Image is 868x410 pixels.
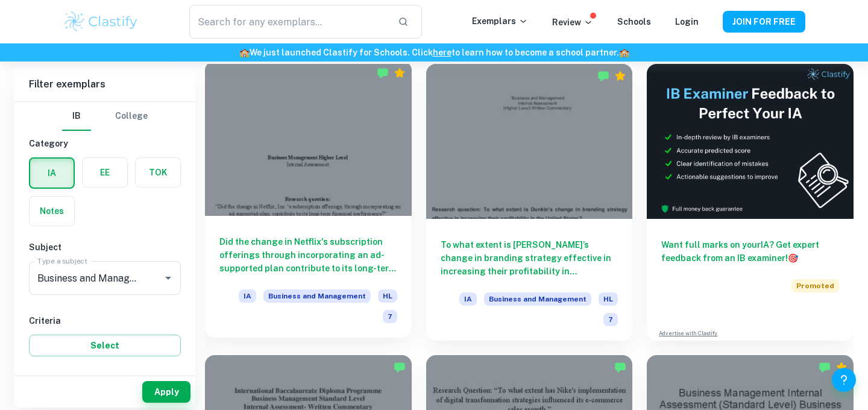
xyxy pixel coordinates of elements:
a: Login [675,17,699,27]
span: Business and Management [484,292,591,306]
button: Help and Feedback [832,368,856,392]
span: Business and Management [263,289,371,303]
h6: Did the change in Netflix's subscription offerings through incorporating an ad-supported plan con... [219,235,397,275]
span: 🎯 [788,253,798,263]
span: HL [599,292,618,306]
a: here [433,48,451,57]
a: To what extent is [PERSON_NAME]’s change in branding strategy effective in increasing their profi... [426,64,633,341]
button: TOK [136,158,180,187]
button: IB [62,102,91,131]
span: 7 [603,313,618,326]
span: Promoted [791,279,839,292]
img: Clastify logo [63,10,139,34]
span: 🏫 [239,48,250,57]
button: JOIN FOR FREE [723,11,805,33]
div: Premium [614,70,626,82]
input: Search for any exemplars... [189,5,388,39]
label: Type a subject [37,256,87,266]
button: IA [30,159,74,188]
img: Marked [377,67,389,79]
span: 7 [383,310,397,323]
span: HL [378,289,397,303]
button: College [115,102,148,131]
h6: Subject [29,241,181,254]
h6: Want full marks on your IA ? Get expert feedback from an IB examiner! [661,238,839,265]
button: Apply [142,381,190,403]
p: Exemplars [472,14,528,28]
h6: Criteria [29,314,181,327]
img: Thumbnail [647,64,854,219]
span: IA [459,292,477,306]
img: Marked [597,70,609,82]
button: Open [160,270,177,286]
a: Advertise with Clastify [659,329,717,338]
button: Select [29,335,181,356]
a: Schools [617,17,651,27]
span: IA [239,289,256,303]
span: 🏫 [619,48,629,57]
p: Review [552,16,593,29]
a: Did the change in Netflix's subscription offerings through incorporating an ad-supported plan con... [205,64,412,341]
a: Want full marks on yourIA? Get expert feedback from an IB examiner!PromotedAdvertise with Clastify [647,64,854,341]
h6: Category [29,137,181,150]
div: Premium [394,67,406,79]
h6: We just launched Clastify for Schools. Click to learn how to become a school partner. [2,46,866,59]
button: EE [83,158,127,187]
img: Marked [614,361,626,373]
div: Premium [835,361,848,373]
h6: To what extent is [PERSON_NAME]’s change in branding strategy effective in increasing their profi... [441,238,618,278]
img: Marked [394,361,406,373]
img: Marked [819,361,831,373]
h6: Filter exemplars [14,68,195,101]
div: Filter type choice [62,102,148,131]
button: Notes [30,197,74,225]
